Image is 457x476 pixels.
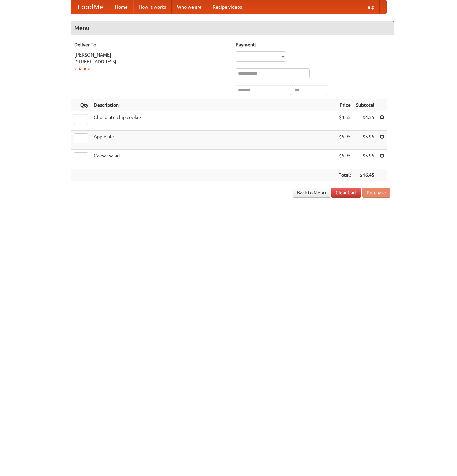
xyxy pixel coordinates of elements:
[133,0,172,14] a: How it works
[353,99,377,111] th: Subtotal
[71,21,394,35] h4: Menu
[336,99,353,111] th: Price
[336,111,353,131] td: $4.55
[331,188,361,198] a: Clear Cart
[207,0,247,14] a: Recipe videos
[336,169,353,181] th: Total:
[336,150,353,169] td: $5.95
[74,51,229,58] div: [PERSON_NAME]
[172,0,207,14] a: Who we are
[110,0,133,14] a: Home
[353,150,377,169] td: $5.95
[74,58,229,65] div: [STREET_ADDRESS]
[353,131,377,150] td: $5.95
[71,0,110,14] a: FoodMe
[293,188,330,198] a: Back to Menu
[359,0,380,14] a: Help
[353,111,377,131] td: $4.55
[74,41,229,48] h5: Deliver To:
[91,111,336,131] td: Chocolate chip cookie
[353,169,377,181] th: $16.45
[91,99,336,111] th: Description
[236,41,390,48] h5: Payment:
[91,150,336,169] td: Caesar salad
[336,131,353,150] td: $5.95
[91,131,336,150] td: Apple pie
[71,99,91,111] th: Qty
[362,188,390,198] button: Purchase
[74,66,90,71] a: Change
